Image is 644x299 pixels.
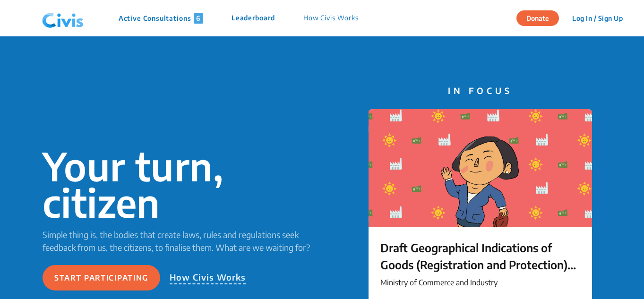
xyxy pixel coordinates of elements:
[369,84,592,97] p: IN FOCUS
[170,271,246,284] p: How Civis Works
[194,13,203,24] span: 6
[43,148,322,221] p: Your turn, citizen
[380,239,580,273] p: Draft Geographical Indications of Goods (Registration and Protection) (Amendment) Rules, 2025
[38,4,87,33] img: navlogo.png
[43,228,322,254] p: Simple thing is, the bodies that create laws, rules and regulations seek feedback from us, the ci...
[566,11,629,26] button: Log In / Sign Up
[119,13,203,24] p: Active Consultations
[516,13,566,22] a: Donate
[43,265,160,290] button: Start participating
[380,277,580,288] p: Ministry of Commerce and Industry
[516,10,559,26] button: Donate
[303,13,359,24] p: How Civis Works
[232,13,275,24] p: Leaderboard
